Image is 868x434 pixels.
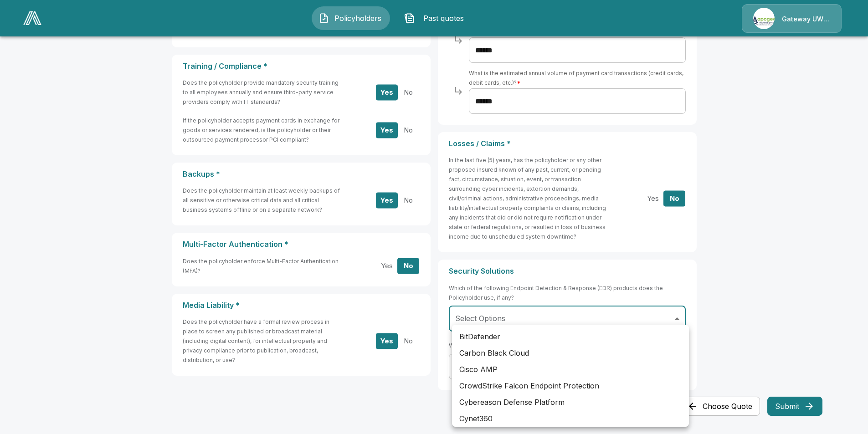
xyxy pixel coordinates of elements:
li: Carbon Black Cloud [452,345,689,361]
li: CrowdStrike Falcon Endpoint Protection [452,378,689,394]
li: Cybereason Defense Platform [452,394,689,410]
li: Cynet360 [452,410,689,427]
li: Cisco AMP [452,361,689,378]
li: BitDefender [452,328,689,345]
